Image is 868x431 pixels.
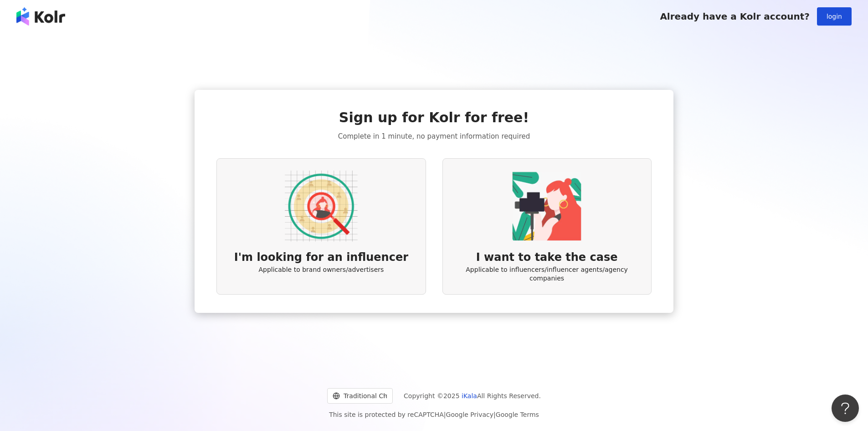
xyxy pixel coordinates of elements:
[817,7,852,26] button: login
[404,390,541,401] span: Copyright © 2025 All Rights Reserved.
[329,411,444,418] font: This site is protected by reCAPTCHA
[234,251,408,264] font: I'm looking for an influencer
[285,170,358,243] img: AD identity option
[466,266,628,282] font: Applicable to influencers/influencer agents/agency companies
[462,392,477,400] a: iKala
[832,395,859,422] iframe: Help Scout Beacon - Open
[660,11,810,22] font: Already have a Kolr account?
[344,392,404,400] font: Traditional Chinese
[16,7,65,26] img: logo
[476,251,618,264] font: I want to take the case
[446,411,494,418] a: Google Privacy
[493,411,496,418] font: |
[444,411,446,418] font: |
[338,132,530,140] font: Complete in 1 minute, no payment information required
[510,170,583,243] img: KOL identity option
[339,109,529,125] font: Sign up for Kolr for free!
[496,411,539,418] a: Google Terms
[258,266,384,273] font: Applicable to brand owners/advertisers
[827,13,842,20] font: login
